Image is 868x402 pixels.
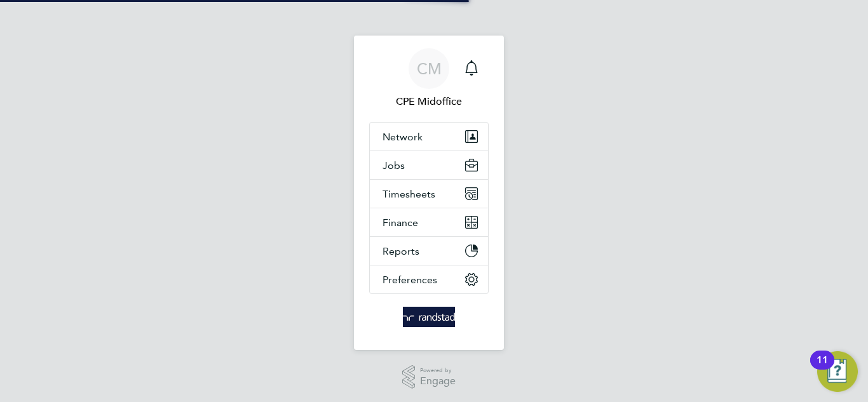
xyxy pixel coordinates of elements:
[370,208,488,236] button: Finance
[817,351,858,392] button: Open Resource Center, 11 new notifications
[402,365,456,389] a: Powered byEngage
[369,307,489,327] a: Go to home page
[383,217,418,229] span: Finance
[369,94,489,109] span: CPE Midoffice
[417,60,442,77] span: CM
[403,307,456,327] img: randstad-logo-retina.png
[354,36,504,350] nav: Main navigation
[383,274,437,286] span: Preferences
[369,48,489,109] a: CMCPE Midoffice
[383,188,435,200] span: Timesheets
[370,237,488,265] button: Reports
[420,376,456,387] span: Engage
[370,151,488,179] button: Jobs
[383,159,405,171] span: Jobs
[370,180,488,208] button: Timesheets
[383,245,419,257] span: Reports
[370,265,488,293] button: Preferences
[420,365,456,376] span: Powered by
[383,131,423,143] span: Network
[817,360,828,377] div: 11
[370,123,488,151] button: Network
